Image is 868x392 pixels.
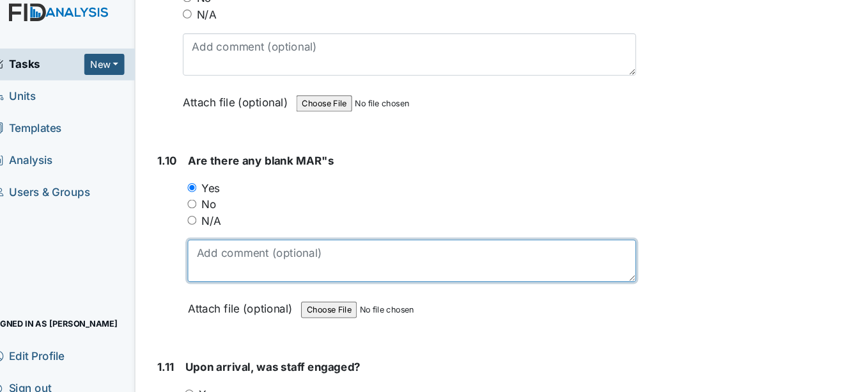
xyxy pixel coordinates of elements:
span: Are there any blank MAR"s [194,157,331,170]
label: Attach file (optional) [194,288,297,310]
label: N/A [206,212,225,227]
span: Sign out [10,367,66,387]
a: Tasks [10,65,97,80]
input: Yes [194,184,202,193]
span: Signed in as [PERSON_NAME] [10,307,128,327]
span: Users & Groups [10,183,102,203]
span: Upon arrival, was staff engaged? [191,351,356,364]
input: N/A [194,215,202,224]
input: Yes [191,379,199,387]
span: Units [10,93,51,113]
span: Templates [10,123,75,143]
input: No [189,6,198,14]
input: N/A [189,21,198,29]
label: Yes [204,375,221,391]
label: 1.10 [165,156,183,171]
span: Analysis [10,153,67,173]
label: N/A [202,18,221,33]
label: No [206,197,221,212]
label: Attach file (optional) [189,94,293,116]
label: 1.11 [165,350,181,365]
button: New [97,63,135,83]
label: No [202,3,216,18]
label: Yes [206,181,224,197]
span: Edit Profile [10,337,78,357]
input: No [194,200,202,208]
